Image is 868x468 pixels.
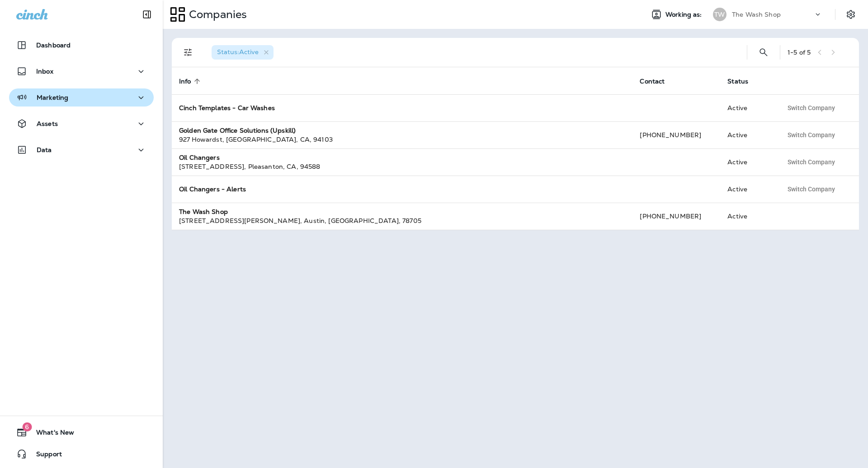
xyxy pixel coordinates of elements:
span: What's New [27,429,74,440]
td: Active [720,176,775,203]
button: Switch Company [783,101,840,115]
span: Status : Active [217,48,259,56]
div: [STREET_ADDRESS][PERSON_NAME] , Austin , [GEOGRAPHIC_DATA] , 78705 [179,216,625,225]
div: [STREET_ADDRESS] , Pleasanton , CA , 94588 [179,162,625,171]
span: Working as: [665,11,704,19]
button: Settings [843,6,859,23]
td: [PHONE_NUMBER] [632,121,720,148]
button: Filters [179,43,197,61]
div: TW [713,8,726,21]
strong: Cinch Templates - Car Washes [179,104,275,112]
button: Assets [9,115,154,133]
span: Contact [640,78,665,85]
strong: Oil Changers - Alerts [179,185,246,193]
span: Support [27,450,62,461]
button: Collapse Sidebar [134,5,160,23]
span: Info [179,78,191,85]
button: Switch Company [783,182,840,196]
button: Dashboard [9,36,154,54]
td: Active [720,121,775,148]
td: Active [720,94,775,121]
span: Contact [640,77,676,85]
p: Dashboard [36,42,71,49]
div: 1 - 5 of 5 [788,49,811,56]
td: Active [720,203,775,230]
p: Data [37,146,52,153]
span: Switch Company [788,105,835,111]
td: Active [720,148,775,176]
span: Info [179,77,203,85]
strong: Oil Changers [179,153,220,162]
td: [PHONE_NUMBER] [632,203,720,230]
span: Switch Company [788,159,835,165]
button: Inbox [9,62,154,80]
button: Marketing [9,88,154,107]
strong: The Wash Shop [179,208,228,216]
span: Switch Company [788,132,835,138]
button: Support [9,445,154,463]
button: Switch Company [783,155,840,169]
span: Switch Company [788,186,835,192]
button: 6What's New [9,423,154,441]
p: The Wash Shop [732,11,781,18]
button: Switch Company [783,128,840,142]
button: Search Companies [755,43,773,61]
strong: Golden Gate Office Solutions (Upskill) [179,126,296,134]
button: Data [9,141,154,159]
p: Inbox [36,68,53,75]
span: 6 [22,422,32,431]
p: Companies [185,8,247,21]
div: Status:Active [212,45,274,60]
div: 927 Howardst , [GEOGRAPHIC_DATA] , CA , 94103 [179,135,625,144]
p: Marketing [37,94,68,101]
p: Assets [37,120,58,127]
span: Status [727,78,748,85]
span: Status [727,77,760,85]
